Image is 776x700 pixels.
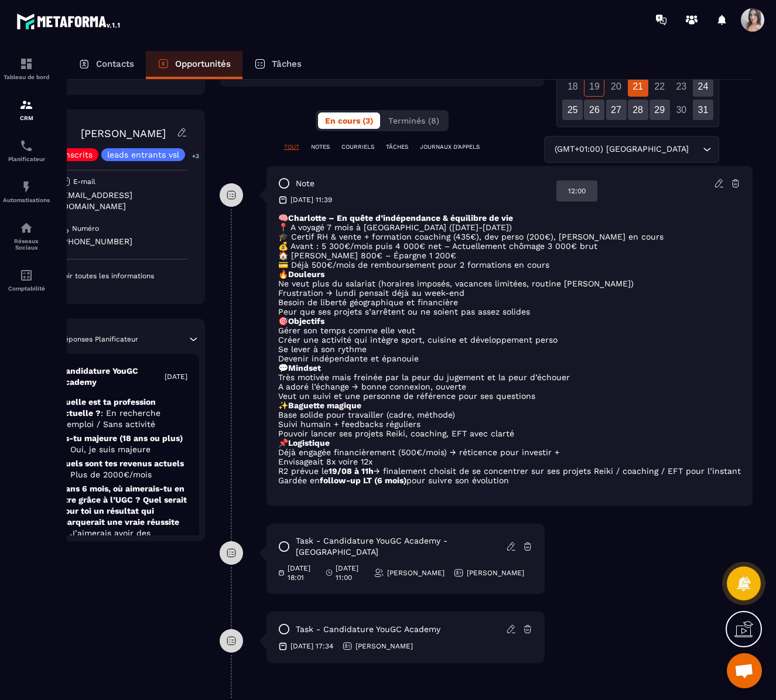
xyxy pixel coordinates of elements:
[691,143,700,156] input: Search for option
[562,100,583,120] div: 25
[288,564,317,582] p: [DATE] 18:01
[387,568,445,578] p: [PERSON_NAME]
[60,190,187,212] p: [EMAIL_ADDRESS][DOMAIN_NAME]
[284,143,299,151] p: TOUT
[60,366,165,388] p: Candidature YouGC Academy
[420,143,480,151] p: JOURNAUX D'APPELS
[584,100,604,120] div: 26
[242,51,313,79] a: Tâches
[3,48,50,89] a: formationformationTableau de bord
[3,238,50,251] p: Réseaux Sociaux
[388,116,439,125] span: Terminés (8)
[60,236,187,247] p: [PHONE_NUMBER]
[278,316,741,326] p: 🎯
[3,74,50,80] p: Tableau de bord
[467,568,524,578] p: [PERSON_NAME]
[278,419,741,429] li: Suivi humain + feedbacks réguliers
[288,401,361,410] strong: Baguette magique
[19,268,33,282] img: accountant
[288,363,321,373] strong: Mindset
[727,653,762,688] a: Ouvrir le chat
[278,298,741,307] li: Besoin de liberté géographique et financière
[341,143,374,151] p: COURRIELS
[584,76,604,97] div: 19
[3,197,50,203] p: Automatisations
[3,130,50,171] a: schedulerschedulerPlanificateur
[49,151,93,159] p: vsl inscrits
[60,458,187,480] p: Quels sont tes revenus actuels ?
[19,57,33,71] img: formation
[278,466,741,476] li: R2 prévue le → finalement choisit de se concentrer sur ses projets Reiki / coaching / EFT pour l’...
[3,212,50,259] a: social-networksocial-networkRéseaux Sociaux
[60,528,173,582] span: : J’aimerais avoir des collaborations avec des marques qui me tiennent à cœur et commencer à être...
[278,429,741,438] li: Pouvoir lancer ses projets Reiki, coaching, EFT avec clarté
[278,438,741,448] p: 📌
[3,156,50,162] p: Planificateur
[606,100,627,120] div: 27
[65,445,151,454] span: : Oui, je suis majeure
[278,373,741,382] li: Très motivée mais freinée par la peur du jugement et la peur d’échouer
[288,213,513,223] strong: Charlotte – En quête d’indépendance & équilibre de vie
[278,223,741,232] p: 📍 A voyagé 7 mois à [GEOGRAPHIC_DATA] ([DATE]-[DATE])
[628,76,648,97] div: 21
[288,316,324,326] strong: Objectifs
[296,624,440,635] p: task - Candidature YouGC Academy
[19,180,33,194] img: automations
[278,401,741,410] p: ✨
[336,564,365,582] p: [DATE] 11:00
[3,115,50,121] p: CRM
[693,100,713,120] div: 31
[19,139,33,153] img: scheduler
[381,112,446,129] button: Terminés (8)
[19,98,33,112] img: formation
[272,59,302,69] p: Tâches
[278,307,741,316] li: Peur que ses projets s’arrêtent ou ne soient pas assez solides
[278,288,741,298] li: Frustration → lundi pensait déjà au week-end
[278,326,741,335] li: Gérer son temps comme elle veut
[188,150,203,162] p: +3
[278,457,741,466] li: Envisageait 8x voire 12x
[552,143,691,156] span: (GMT+01:00) [GEOGRAPHIC_DATA]
[544,136,719,163] div: Search for option
[73,177,95,186] p: E-mail
[16,11,122,32] img: logo
[649,100,670,120] div: 29
[355,641,413,651] p: [PERSON_NAME]
[278,241,741,251] p: 💰 Avant : 5 300€/mois puis 4 000€ net – Actuellement chômage 3 000€ brut
[72,224,99,233] p: Numéro
[175,59,231,69] p: Opportunités
[278,260,741,269] p: 💳 Déjà 500€/mois de remboursement pour 2 formations en cours
[693,76,713,97] div: 24
[19,221,33,235] img: social-network
[278,279,741,288] li: Ne veut plus du salariat (horaires imposés, vacances limitées, routine [PERSON_NAME])
[288,438,330,448] strong: Logistique
[296,535,507,558] p: task - Candidature YouGC Academy - [GEOGRAPHIC_DATA]
[65,470,152,479] span: : Plus de 2000€/mois
[386,143,408,151] p: TÂCHES
[146,51,242,79] a: Opportunités
[671,76,692,97] div: 23
[278,251,741,260] p: 🏠 [PERSON_NAME] 800€ – Épargne 1 200€
[278,476,741,485] li: Gardée en pour suivre son évolution
[628,100,648,120] div: 28
[67,51,146,79] a: Contacts
[3,285,50,292] p: Comptabilité
[671,100,692,120] div: 30
[296,178,314,189] p: note
[278,363,741,373] p: 💬
[60,334,138,344] p: Réponses Planificateur
[81,127,166,139] a: [PERSON_NAME]
[649,76,670,97] div: 22
[290,195,332,204] p: [DATE] 11:39
[3,89,50,130] a: formationformationCRM
[329,466,374,476] strong: 19/08 à 11h
[60,433,187,455] p: Es-tu majeure (18 ans ou plus) ?
[60,408,160,429] span: : En recherche d’emploi / Sans activité
[3,259,50,301] a: accountantaccountantComptabilité
[278,410,741,419] li: Base solide pour travailler (cadre, méthode)
[320,476,406,485] strong: follow-up LT (6 mois)
[288,269,324,279] strong: Douleurs
[325,116,373,125] span: En cours (3)
[96,59,134,69] p: Contacts
[278,354,741,363] li: Devenir indépendante et épanouie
